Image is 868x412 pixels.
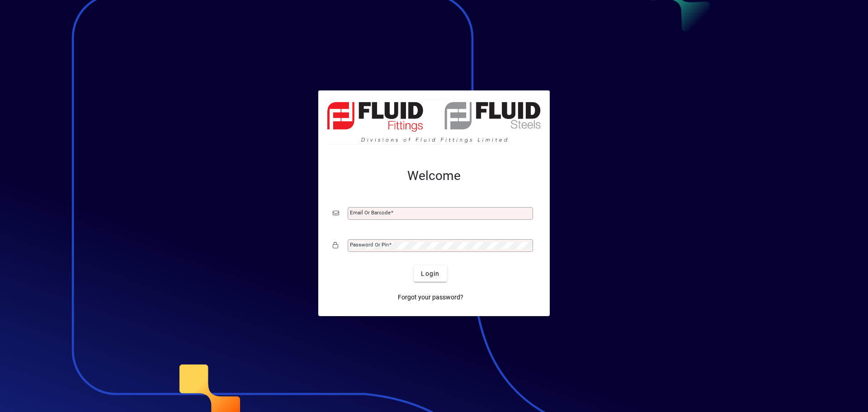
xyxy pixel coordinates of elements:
span: Login [421,269,439,279]
h2: Welcome [333,168,535,184]
mat-label: Password or Pin [350,242,389,248]
button: Login [414,265,447,282]
mat-label: Email or Barcode [350,209,391,216]
a: Forgot your password? [394,289,467,305]
span: Forgot your password? [398,293,463,302]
